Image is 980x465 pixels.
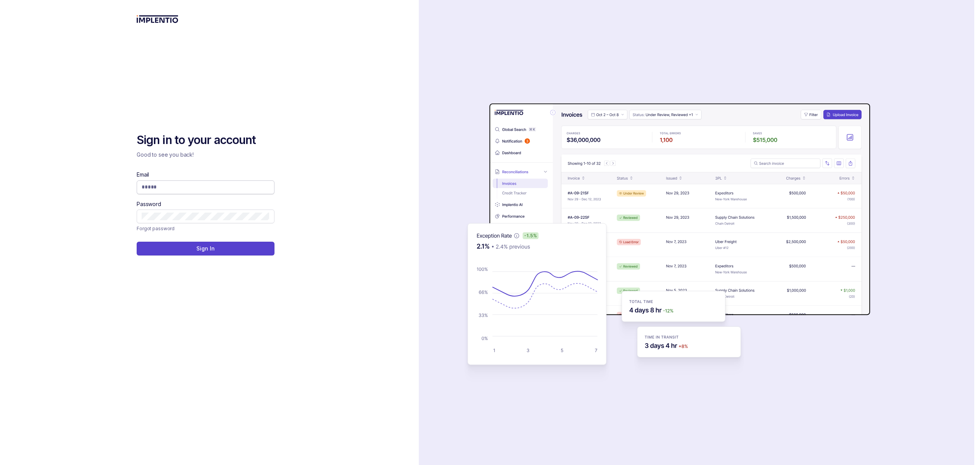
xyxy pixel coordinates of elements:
p: Forgot password [137,225,175,232]
p: Sign In [196,245,214,252]
button: Sign In [137,242,274,255]
p: Good to see you back! [137,151,274,159]
h2: Sign in to your account [137,133,274,148]
a: Link Forgot password [137,225,175,232]
img: signin-background.svg [440,79,873,386]
label: Email [137,171,149,178]
img: logo [137,15,178,23]
label: Password [137,200,161,208]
